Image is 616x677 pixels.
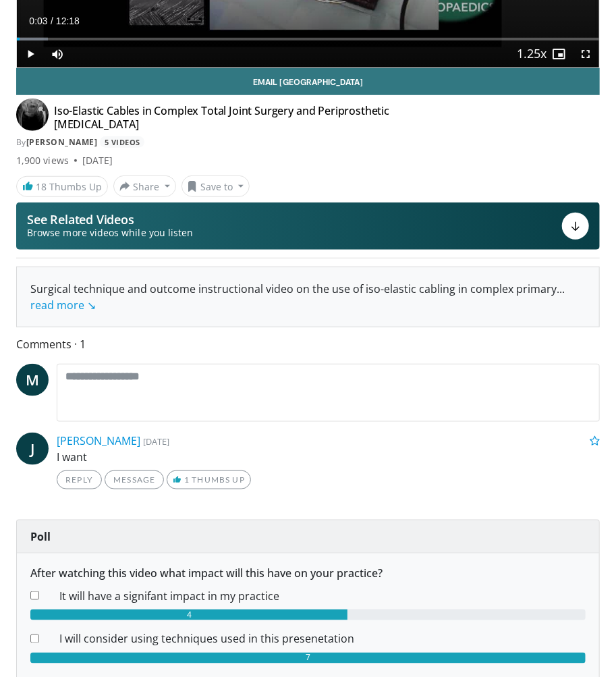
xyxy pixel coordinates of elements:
p: See Related Videos [27,213,193,226]
span: 18 [36,180,47,193]
button: Save to [181,175,250,197]
h4: Iso-Elastic Cables in Complex Total Joint Surgery and Periprosthetic [MEDICAL_DATA] [54,104,469,131]
a: [PERSON_NAME] [26,136,98,148]
dd: I will consider using techniques used in this presenetation [49,631,596,647]
strong: Poll [30,529,51,544]
span: Browse more videos while you listen [27,226,193,240]
a: Message [105,470,164,489]
button: Mute [44,40,71,67]
a: 1 Thumbs Up [167,470,251,489]
div: By [16,136,600,148]
a: 18 Thumbs Up [16,176,108,197]
div: [DATE] [82,154,113,167]
button: Enable picture-in-picture mode [545,40,572,67]
a: Reply [57,470,102,489]
a: M [16,364,49,396]
span: 12:18 [56,16,80,26]
div: 4 [30,610,347,620]
p: I want [57,449,600,465]
a: [PERSON_NAME] [57,433,140,448]
dd: It will have a signifant impact in my practice [49,588,596,604]
h6: After watching this video what impact will this have on your practice? [30,567,586,580]
div: Surgical technique and outcome instructional video on the use of iso-elastic cabling in complex p... [30,281,586,313]
span: / [51,16,53,26]
span: Comments 1 [16,335,600,353]
small: [DATE] [143,435,169,448]
span: 0:03 [29,16,47,26]
a: Email [GEOGRAPHIC_DATA] [16,68,600,95]
span: 1 [184,475,190,485]
a: 5 Videos [100,136,144,148]
span: 1,900 views [16,154,69,167]
a: J [16,433,49,465]
button: Fullscreen [572,40,599,67]
button: Playback Rate [518,40,545,67]
div: 7 [30,653,586,664]
button: See Related Videos Browse more videos while you listen [16,202,600,250]
img: Avatar [16,99,49,131]
a: read more ↘ [30,298,96,313]
button: Play [17,40,44,67]
button: Share [113,175,176,197]
div: Progress Bar [17,38,599,40]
